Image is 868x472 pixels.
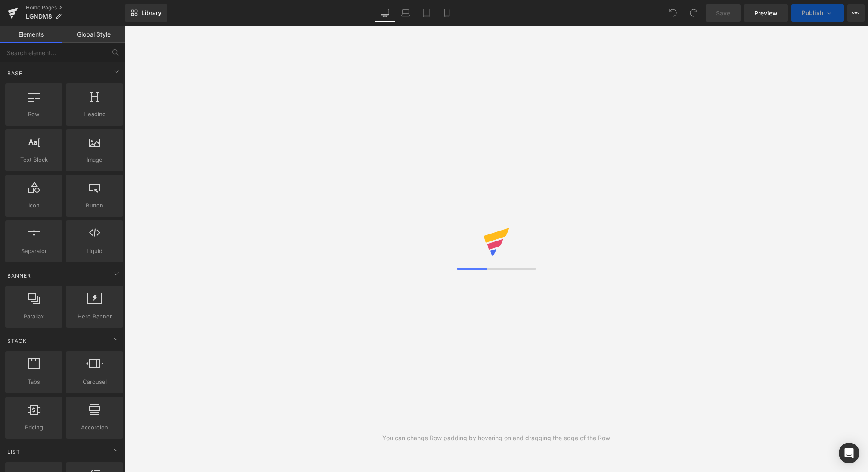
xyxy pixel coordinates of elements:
[8,377,60,386] span: Tabs
[437,4,457,22] a: Mobile
[6,271,32,280] span: Banner
[68,423,121,432] span: Accordion
[8,155,60,164] span: Text Block
[8,423,60,432] span: Pricing
[68,312,121,321] span: Hero Banner
[8,312,60,321] span: Parallax
[802,9,823,16] span: Publish
[754,9,778,18] span: Preview
[744,4,788,22] a: Preview
[416,4,437,22] a: Tablet
[26,4,125,11] a: Home Pages
[6,69,23,77] span: Base
[8,201,60,210] span: Icon
[125,4,167,22] a: New Library
[141,9,161,17] span: Library
[68,247,121,256] span: Liquid
[68,155,121,164] span: Image
[6,337,28,345] span: Stack
[26,13,52,20] span: LGNDM8
[8,110,60,119] span: Row
[716,9,730,18] span: Save
[62,26,125,43] a: Global Style
[382,433,610,443] div: You can change Row padding by hovering on and dragging the edge of the Row
[791,4,844,22] button: Publish
[395,4,416,22] a: Laptop
[68,377,121,386] span: Carousel
[839,443,859,463] div: Open Intercom Messenger
[8,247,60,256] span: Separator
[847,4,865,22] button: More
[68,201,121,210] span: Button
[6,448,21,456] span: List
[664,4,682,22] button: Undo
[68,110,121,119] span: Heading
[375,4,395,22] a: Desktop
[685,4,702,22] button: Redo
